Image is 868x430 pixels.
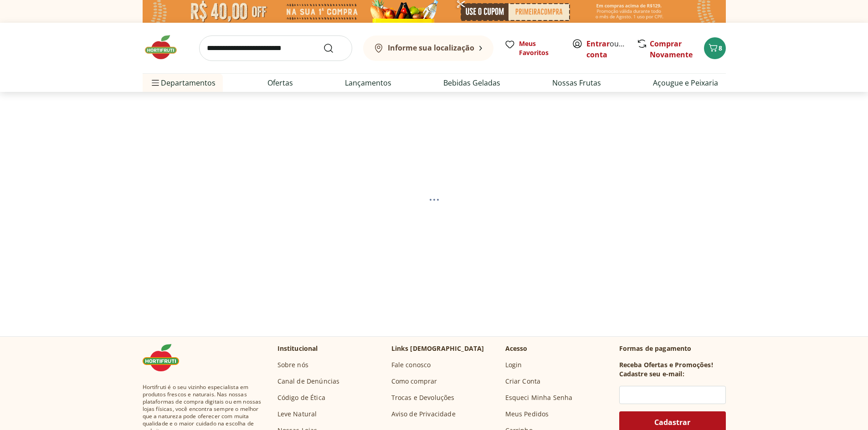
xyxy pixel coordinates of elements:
p: Links [DEMOGRAPHIC_DATA] [391,344,484,353]
button: Carrinho [704,37,726,59]
a: Aviso de Privacidade [391,410,456,419]
a: Fale conosco [391,360,431,369]
span: Departamentos [150,72,216,94]
input: search [199,35,352,61]
span: Cadastrar [654,419,690,426]
a: Sobre nós [277,360,308,369]
a: Trocas e Devoluções [391,393,455,402]
a: Canal de Denúncias [277,377,340,386]
a: Código de Ética [277,393,325,402]
a: Meus Favoritos [504,39,561,57]
span: Meus Favoritos [519,39,561,57]
a: Leve Natural [277,410,317,419]
a: Esqueci Minha Senha [505,393,573,402]
a: Bebidas Geladas [443,77,500,88]
p: Formas de pagamento [619,344,726,353]
p: Institucional [277,344,318,353]
a: Criar Conta [505,377,541,386]
a: Criar conta [586,39,637,60]
a: Como comprar [391,377,437,386]
a: Lançamentos [345,77,391,88]
a: Ofertas [267,77,293,88]
a: Comprar Novamente [650,39,693,60]
img: Hortifruti [143,34,188,61]
button: Submit Search [323,43,345,54]
a: Entrar [586,39,610,49]
span: 8 [719,44,722,52]
b: Informe sua localização [388,43,474,53]
button: Informe sua localização [363,35,493,61]
button: Menu [150,72,161,94]
span: ou [586,38,627,60]
a: Login [505,360,522,369]
a: Açougue e Peixaria [653,77,718,88]
p: Acesso [505,344,528,353]
a: Nossas Frutas [552,77,601,88]
h3: Receba Ofertas e Promoções! [619,360,713,369]
img: Hortifruti [143,344,188,371]
a: Meus Pedidos [505,410,549,419]
h3: Cadastre seu e-mail: [619,369,684,379]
